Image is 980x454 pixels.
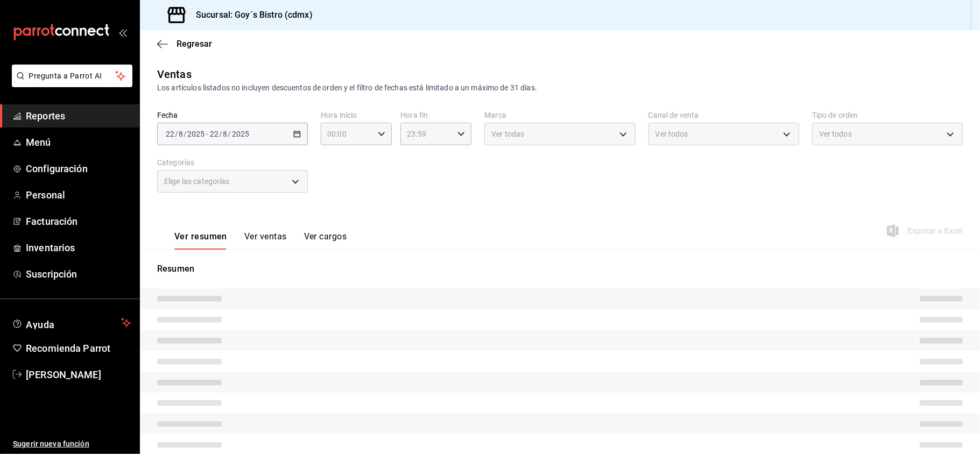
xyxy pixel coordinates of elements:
[231,130,250,138] input: ----
[819,129,852,139] span: Ver todos
[223,130,228,138] input: --
[26,188,131,202] span: Personal
[187,130,205,138] input: ----
[157,66,192,82] div: Ventas
[12,65,132,87] button: Pregunta a Parrot AI
[187,9,313,22] h3: Sucursal: Goy´s Bistro (cdmx)
[157,112,308,119] label: Fecha
[648,112,799,119] label: Canal de venta
[29,70,116,82] span: Pregunta a Parrot AI
[26,109,131,123] span: Reportes
[219,130,222,138] span: /
[484,112,635,119] label: Marca
[26,214,131,229] span: Facturación
[206,130,208,138] span: -
[26,267,131,281] span: Suscripción
[184,130,187,138] span: /
[8,78,132,89] a: Pregunta a Parrot AI
[157,82,963,94] div: Los artículos listados no incluyen descuentos de orden y el filtro de fechas está limitado a un m...
[26,240,131,255] span: Inventarios
[157,263,963,275] p: Resumen
[491,129,524,139] span: Ver todas
[26,367,131,382] span: [PERSON_NAME]
[655,129,688,139] span: Ver todos
[157,159,308,167] label: Categorías
[178,130,184,138] input: --
[157,39,212,49] button: Regresar
[400,112,471,119] label: Hora fin
[174,231,347,250] div: navigation tabs
[26,341,131,356] span: Recomienda Parrot
[228,130,231,138] span: /
[174,231,227,250] button: Ver resumen
[321,112,392,119] label: Hora inicio
[13,438,131,450] span: Sugerir nueva función
[209,130,219,138] input: --
[165,130,175,138] input: --
[164,176,230,187] span: Elige las categorías
[244,231,287,250] button: Ver ventas
[812,112,963,119] label: Tipo de orden
[118,28,127,37] button: open_drawer_menu
[177,39,212,49] span: Regresar
[26,135,131,150] span: Menú
[26,161,131,176] span: Configuración
[26,316,117,329] span: Ayuda
[304,231,347,250] button: Ver cargos
[175,130,178,138] span: /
